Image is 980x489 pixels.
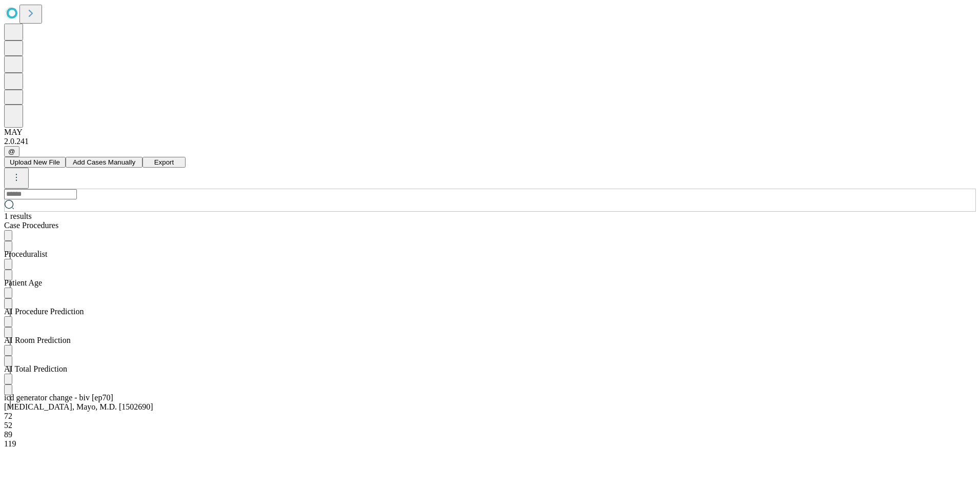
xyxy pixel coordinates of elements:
span: Export [154,158,174,166]
div: MAY [4,128,976,137]
span: Includes set-up, patient in-room to patient out-of-room, and clean-up [4,364,67,373]
span: 89 [4,430,12,439]
div: 72 [4,412,880,421]
span: Patient Age [4,278,42,287]
button: Menu [4,241,12,252]
button: kebab-menu [4,168,29,189]
button: Menu [4,270,12,280]
span: 119 [4,439,16,448]
button: Upload New File [4,157,66,168]
button: Menu [4,384,12,395]
a: Export [142,157,186,166]
button: Sort [4,259,12,270]
button: @ [4,146,19,157]
span: 52 [4,421,12,430]
span: Scheduled procedures [4,221,58,230]
div: 2.0.241 [4,137,976,146]
button: Menu [4,327,12,338]
span: 1 results [4,212,32,220]
span: Time-out to extubation/pocket closure [4,307,84,316]
button: Sort [4,288,12,298]
div: [MEDICAL_DATA], Mayo, M.D. [1502690] [4,402,880,412]
button: Sort [4,345,12,356]
button: Export [142,157,186,168]
span: Add Cases Manually [73,158,135,166]
button: Menu [4,298,12,309]
span: @ [8,148,15,155]
button: Sort [4,316,12,327]
button: Menu [4,356,12,366]
button: Sort [4,230,12,241]
span: Proceduralist [4,250,47,258]
button: Sort [4,374,12,384]
span: Upload New File [10,158,60,166]
div: icd generator change - biv [ep70] [4,393,880,402]
button: Add Cases Manually [66,157,142,168]
span: Patient in room to patient out of room [4,336,71,344]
